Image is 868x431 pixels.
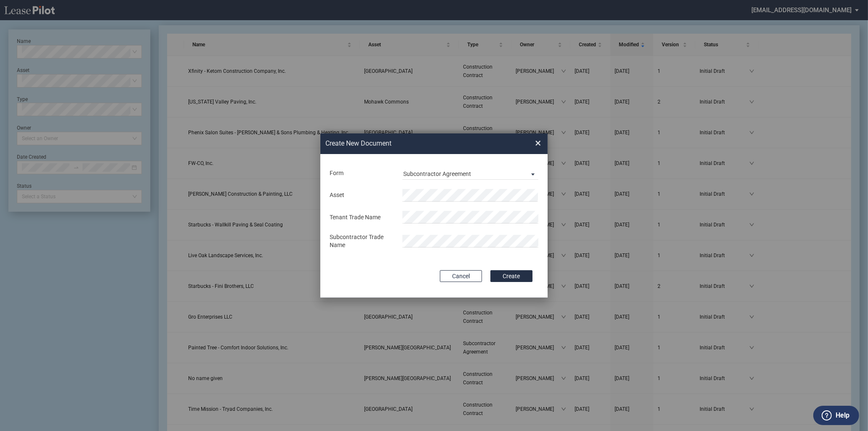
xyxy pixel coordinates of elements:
label: Help [836,410,849,421]
div: Subcontractor Trade Name [325,233,397,250]
button: Cancel [440,270,482,282]
button: Create [490,270,533,282]
input: Tenant Trade Name [402,211,538,223]
div: Asset [325,191,397,200]
md-select: Lease Form: Subcontractor Agreement [402,167,538,180]
h2: Create New Document [325,139,505,148]
span: × [535,136,541,150]
input: Subcontractor Trade Name [402,235,538,247]
div: Subcontractor Agreement [403,170,471,177]
md-dialog: Create New ... [320,133,548,298]
div: Tenant Trade Name [325,213,397,222]
div: Form [325,169,397,178]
